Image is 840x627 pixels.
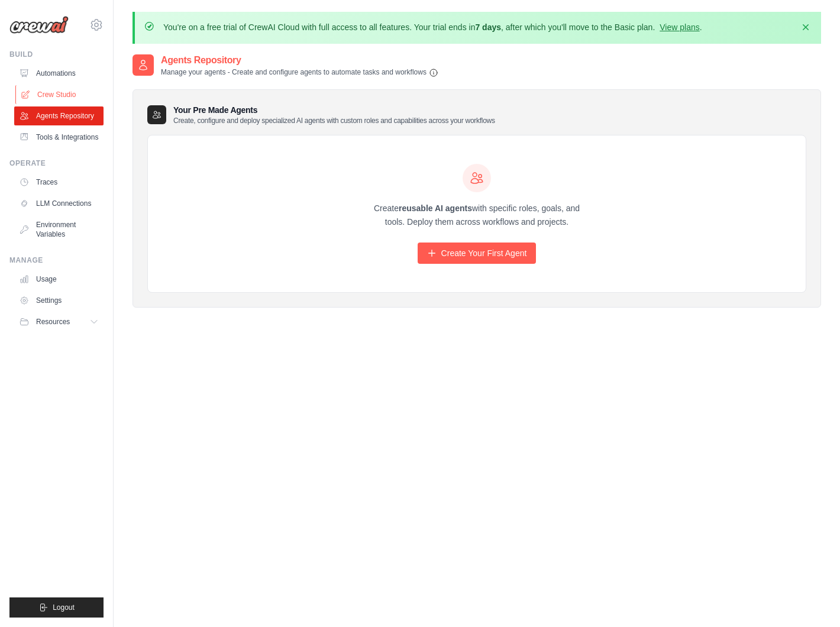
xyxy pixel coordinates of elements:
a: LLM Connections [14,194,104,213]
a: Crew Studio [15,85,105,104]
span: Resources [36,317,70,327]
a: Traces [14,173,104,192]
strong: reusable AI agents [399,203,472,213]
span: Logout [53,603,75,612]
img: Logo [9,16,69,34]
a: Create Your First Agent [418,243,537,264]
p: You're on a free trial of CrewAI Cloud with full access to all features. Your trial ends in , aft... [163,21,702,33]
div: Build [9,50,104,59]
div: Manage [9,256,104,265]
a: Automations [14,64,104,83]
button: Resources [14,312,104,331]
p: Create with specific roles, goals, and tools. Deploy them across workflows and projects. [363,202,590,229]
a: Tools & Integrations [14,128,104,147]
p: Create, configure and deploy specialized AI agents with custom roles and capabilities across your... [173,116,495,125]
a: View plans [660,22,699,32]
button: Logout [9,597,104,618]
p: Manage your agents - Create and configure agents to automate tasks and workflows [161,67,438,77]
a: Agents Repository [14,106,104,125]
strong: 7 days [475,22,501,32]
a: Usage [14,270,104,289]
h3: Your Pre Made Agents [173,104,495,125]
div: Operate [9,159,104,168]
a: Environment Variables [14,215,104,244]
a: Settings [14,291,104,310]
h2: Agents Repository [161,53,438,67]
